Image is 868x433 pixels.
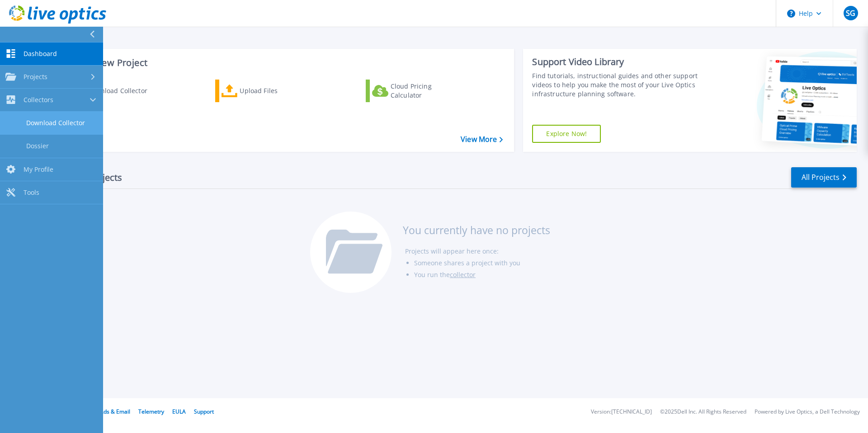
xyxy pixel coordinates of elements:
[461,135,503,144] a: View More
[414,257,550,269] li: Someone shares a project with you
[366,80,467,102] a: Cloud Pricing Calculator
[755,409,860,415] li: Powered by Live Optics, a Dell Technology
[24,165,53,174] span: My Profile
[24,96,53,104] span: Collectors
[240,82,312,100] div: Upload Files
[403,225,550,235] h3: You currently have no projects
[64,58,503,68] h3: Start a New Project
[791,167,857,188] a: All Projects
[24,73,47,81] span: Projects
[172,408,186,415] a: EULA
[24,50,57,58] span: Dashboard
[660,409,746,415] li: © 2025 Dell Inc. All Rights Reserved
[591,409,652,415] li: Version: [TECHNICAL_ID]
[391,82,463,100] div: Cloud Pricing Calculator
[100,408,130,415] a: Ads & Email
[532,125,601,143] a: Explore Now!
[24,188,39,197] span: Tools
[194,408,214,415] a: Support
[138,408,164,415] a: Telemetry
[532,56,702,68] div: Support Video Library
[532,71,702,99] div: Find tutorials, instructional guides and other support videos to help you make the most of your L...
[846,9,855,17] span: SG
[64,80,165,102] a: Download Collector
[414,269,550,281] li: You run the
[405,245,550,257] li: Projects will appear here once:
[450,270,476,279] a: collector
[215,80,316,102] a: Upload Files
[87,82,160,100] div: Download Collector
